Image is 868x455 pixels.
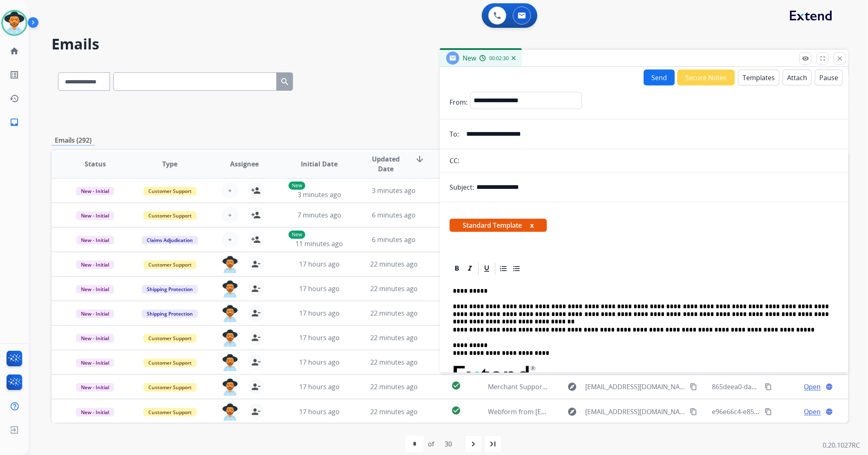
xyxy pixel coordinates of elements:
[143,408,197,417] span: Customer Support
[450,129,459,139] p: To:
[142,285,198,294] span: Shipping Protection
[143,334,197,343] span: Customer Support
[76,334,114,343] span: New - Initial
[222,403,238,421] img: agent-avatar
[280,77,290,87] mat-icon: search
[295,239,343,248] span: 11 minutes ago
[251,186,261,195] mat-icon: person_add
[143,187,197,195] span: Customer Support
[823,440,860,450] p: 0.20.1027RC
[289,231,305,239] p: New
[450,219,547,232] span: Standard Template
[765,408,772,415] mat-icon: content_copy
[289,182,305,190] p: New
[76,359,114,367] span: New - Initial
[372,235,416,244] span: 6 minutes ago
[251,284,261,294] mat-icon: person_remove
[51,135,95,146] p: Emails (292)
[370,407,418,416] span: 22 minutes ago
[142,309,198,318] span: Shipping Protection
[298,190,341,199] span: 3 minutes ago
[76,383,114,392] span: New - Initial
[450,97,468,107] p: From:
[738,69,779,85] button: Templates
[819,55,826,62] mat-icon: fullscreen
[370,382,418,391] span: 22 minutes ago
[464,262,476,275] div: Italic
[836,55,843,62] mat-icon: close
[222,329,238,347] img: agent-avatar
[222,207,238,223] button: +
[222,256,238,273] img: agent-avatar
[586,407,686,417] span: [EMAIL_ADDRESS][DOMAIN_NAME]
[299,358,340,367] span: 17 hours ago
[143,260,197,269] span: Customer Support
[143,383,197,392] span: Customer Support
[251,333,261,343] mat-icon: person_remove
[222,280,238,298] img: agent-avatar
[488,439,498,449] mat-icon: last_page
[143,359,197,367] span: Customer Support
[497,262,510,275] div: Ordered List
[222,182,238,199] button: +
[251,259,261,269] mat-icon: person_remove
[299,260,340,269] span: 17 hours ago
[76,211,114,220] span: New - Initial
[644,69,675,85] button: Send
[222,354,238,371] img: agent-avatar
[251,382,261,392] mat-icon: person_remove
[712,407,837,416] span: e96e66c4-e854-4d05-8278-16b44d3afd38
[568,382,577,392] mat-icon: explore
[222,231,238,248] button: +
[76,187,114,195] span: New - Initial
[162,159,177,169] span: Type
[488,382,720,391] span: Merchant Support #659609: How would you rate the support you received?
[299,309,340,318] span: 17 hours ago
[142,236,198,244] span: Claims Adjudication
[690,383,697,390] mat-icon: content_copy
[804,382,821,392] span: Open
[804,407,821,417] span: Open
[452,381,461,390] mat-icon: check_circle
[251,357,261,367] mat-icon: person_remove
[301,159,338,169] span: Initial Date
[251,308,261,318] mat-icon: person_remove
[488,407,673,416] span: Webform from [EMAIL_ADDRESS][DOMAIN_NAME] on [DATE]
[510,262,523,275] div: Bullet List
[370,284,418,293] span: 22 minutes ago
[251,407,261,417] mat-icon: person_remove
[3,11,26,34] img: avatar
[251,210,261,220] mat-icon: person_add
[568,407,577,417] mat-icon: explore
[143,211,197,220] span: Customer Support
[712,382,839,391] span: 865deea0-da0e-4099-8e41-6e7441bea333
[9,70,19,80] mat-icon: list_alt
[299,407,340,416] span: 17 hours ago
[222,305,238,322] img: agent-avatar
[9,46,19,56] mat-icon: home
[85,159,106,169] span: Status
[450,156,459,166] p: CC:
[370,358,418,367] span: 22 minutes ago
[463,54,476,63] span: New
[9,94,19,103] mat-icon: history
[690,408,697,415] mat-icon: content_copy
[222,379,238,396] img: agent-avatar
[51,36,848,52] h2: Emails
[468,439,478,449] mat-icon: navigate_next
[450,182,474,192] p: Subject:
[9,117,19,127] mat-icon: inbox
[825,408,833,415] mat-icon: language
[815,69,843,85] button: Pause
[76,309,114,318] span: New - Initial
[452,406,461,415] mat-icon: check_circle
[228,235,232,244] span: +
[451,262,463,275] div: Bold
[370,260,418,269] span: 22 minutes ago
[489,55,509,62] span: 00:02:30
[530,220,534,230] button: x
[372,186,416,195] span: 3 minutes ago
[677,69,735,85] button: Secure Notes
[415,154,425,164] mat-icon: arrow_downward
[228,210,232,220] span: +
